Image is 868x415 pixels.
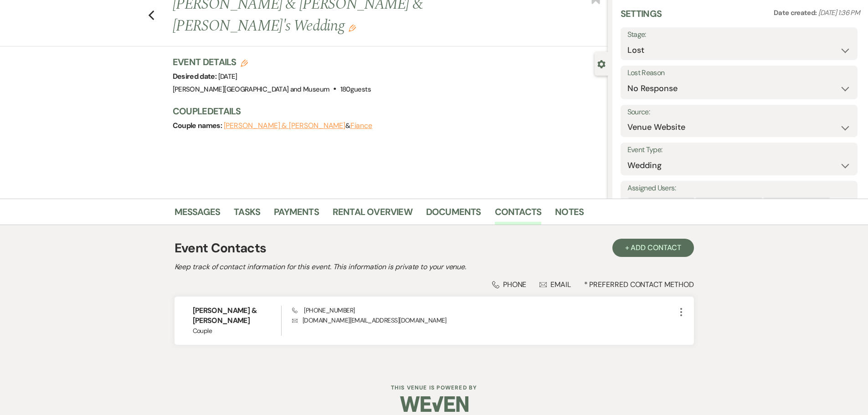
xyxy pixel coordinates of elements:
[224,122,346,129] button: [PERSON_NAME] & [PERSON_NAME]
[495,205,542,225] a: Contacts
[627,143,851,157] label: Event Type:
[175,261,694,272] h2: Keep track of contact information for this event. This information is private to your venue.
[627,106,851,119] label: Source:
[628,197,684,210] div: [PERSON_NAME]
[218,72,237,81] span: [DATE]
[224,121,373,130] span: &
[193,326,282,336] span: Couple
[555,205,584,225] a: Notes
[193,306,282,326] h6: [PERSON_NAME] & [PERSON_NAME]
[764,197,820,210] div: [PERSON_NAME]
[234,205,260,225] a: Tasks
[597,59,606,68] button: Close lead details
[333,205,412,225] a: Rental Overview
[621,7,662,27] h3: Settings
[173,85,330,94] span: [PERSON_NAME][GEOGRAPHIC_DATA] and Museum
[492,280,527,289] div: Phone
[175,205,221,225] a: Messages
[173,105,599,118] h3: Couple Details
[627,182,851,195] label: Assigned Users:
[349,24,356,32] button: Edit
[175,280,694,289] div: * Preferred Contact Method
[173,56,371,68] h3: Event Details
[696,197,752,210] div: [PERSON_NAME]
[292,315,675,325] p: [DOMAIN_NAME][EMAIL_ADDRESS][DOMAIN_NAME]
[274,205,319,225] a: Payments
[175,239,267,258] h1: Event Contacts
[627,28,851,41] label: Stage:
[612,239,694,257] button: + Add Contact
[173,121,224,130] span: Couple names:
[173,72,218,81] span: Desired date:
[774,8,818,17] span: Date created:
[818,8,860,17] span: [DATE] 1:36 PM
[539,280,571,289] div: Email
[340,85,371,94] span: 180 guests
[350,122,373,129] button: Fiance
[426,205,481,225] a: Documents
[292,306,354,314] span: [PHONE_NUMBER]
[627,67,851,80] label: Lost Reason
